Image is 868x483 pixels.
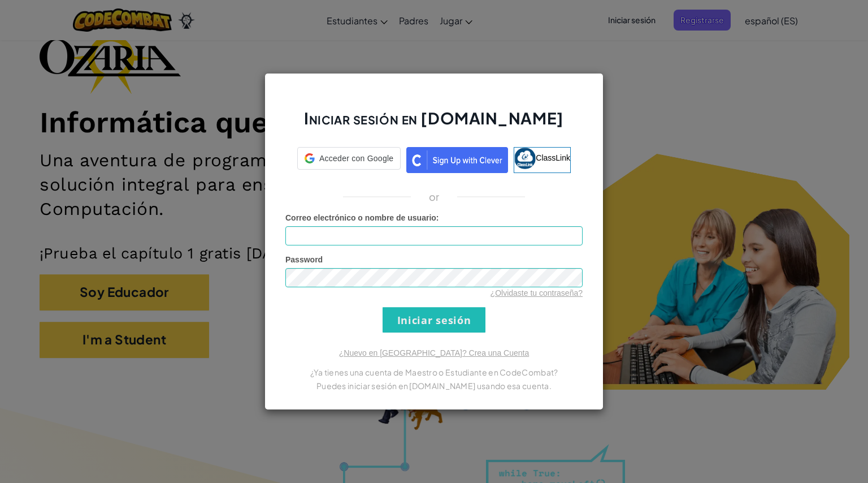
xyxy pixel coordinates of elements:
p: Puedes iniciar sesión en [DOMAIN_NAME] usando esa cuenta. [285,379,583,393]
span: Acceder con Google [319,153,393,164]
span: Correo electrónico o nombre de usuario [285,213,436,222]
span: ClassLink [536,153,570,162]
p: or [429,190,440,204]
label: : [285,212,439,223]
a: ¿Nuevo en [GEOGRAPHIC_DATA]? Crea una Cuenta [339,348,529,357]
span: Password [285,255,323,264]
input: Iniciar sesión [383,307,485,333]
h2: Iniciar sesión en [DOMAIN_NAME] [285,107,583,140]
a: ¿Olvidaste tu contraseña? [491,288,583,297]
a: Acceder con Google [297,147,401,173]
img: clever_sso_button@2x.png [406,147,508,173]
img: classlink-logo-small.png [514,148,536,169]
div: Acceder con Google [297,147,401,170]
p: ¿Ya tienes una cuenta de Maestro o Estudiante en CodeCombat? [285,365,583,379]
